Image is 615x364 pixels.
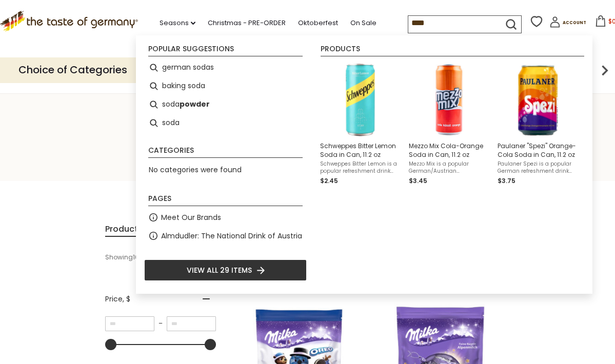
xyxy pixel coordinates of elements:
li: Pages [148,195,303,206]
span: – [154,319,167,328]
input: Minimum value [105,316,154,331]
li: baking soda [144,77,307,95]
li: Schweppes Bitter Lemon Soda in Can, 11.2 oz [316,58,405,190]
li: Meet Our Brands [144,208,307,227]
a: View Products Tab [105,222,149,237]
li: Paulaner "Spezi" Orange-Cola Soda in Can, 11.2 oz [493,58,582,190]
div: Showing results for " " [105,249,354,266]
li: Popular suggestions [148,45,303,56]
span: Paulaner "Spezi" Orange-Cola Soda in Can, 11.2 oz [498,141,578,159]
li: Mezzo Mix Cola-Orange Soda in Can, 11.2 oz [405,58,493,190]
li: german sodas [144,58,307,77]
h1: Search results [32,137,583,160]
span: Schweppes Bitter Lemon is a popular refreshment drink that blends the vibrant taste of lemon with... [320,160,401,175]
a: Christmas - PRE-ORDER [208,17,286,29]
a: Seasons [160,17,195,29]
span: No categories were found [149,165,242,175]
span: Price [105,294,130,305]
li: Categories [148,147,303,158]
span: Paulaner Spezi is a popular German refreshment drink with a mix of Cola and Orange Soda. Produced... [498,160,578,175]
input: Maximum value [167,316,216,331]
li: soda [144,114,307,132]
b: 10 [133,253,139,262]
a: Mezzo Mix Cola-Orange Soda in Can, 11.2 ozMezzo Mix is a popular German/Austrian refreshment drin... [409,63,489,186]
span: $2.45 [320,176,338,185]
span: Mezzo Mix is a popular German/Austrian refreshment drink with a mix of Cola and Orange Soda (aka ... [409,160,489,175]
span: Account [563,20,586,26]
a: Paulaner "Spezi" Orange-Cola Soda in Can, 11.2 ozPaulaner Spezi is a popular German refreshment d... [498,63,578,186]
span: Mezzo Mix Cola-Orange Soda in Can, 11.2 oz [409,141,489,159]
img: next arrow [594,60,615,80]
li: View all 29 items [144,259,307,281]
a: Almdudler: The National Drink of Austria [161,230,302,242]
span: View all 29 items [187,265,252,276]
span: $3.45 [409,176,427,185]
div: Instant Search Results [136,35,592,294]
li: soda powder [144,95,307,114]
li: Almdudler: The National Drink of Austria [144,227,307,245]
span: , $ [123,294,130,304]
a: On Sale [350,17,376,29]
a: Account [549,16,586,31]
a: Oktoberfest [298,17,338,29]
span: $3.75 [498,176,515,185]
a: Meet Our Brands [161,212,221,224]
a: Schweppes Bitter Lemon Soda in Can, 11.2 ozSchweppes Bitter Lemon is a popular refreshment drink ... [320,63,401,186]
b: powder [180,98,210,110]
li: Products [321,45,584,56]
span: Schweppes Bitter Lemon Soda in Can, 11.2 oz [320,141,401,159]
